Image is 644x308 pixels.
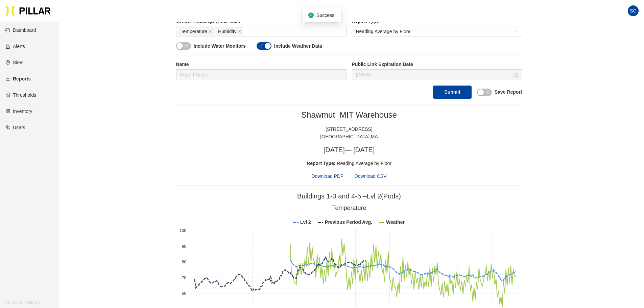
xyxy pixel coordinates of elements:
[5,125,25,130] a: teamUsers
[209,30,212,34] span: close
[311,172,343,180] span: Download PDF
[182,291,186,296] text: 60
[194,43,246,50] label: Include Water Monitors
[181,28,208,35] span: Temperature
[630,5,636,16] span: SC
[297,191,401,202] div: Buildings 1-3 and 4-5 – Lvl 2 (Pods)
[316,13,336,18] span: Success!
[176,146,522,154] h3: [DATE] — [DATE]
[5,5,51,16] img: Pillar Technologies
[182,276,186,280] text: 70
[185,44,189,48] span: close
[176,125,522,133] div: [STREET_ADDRESS]
[218,28,236,35] span: Humidity
[5,92,36,98] a: exceptionThresholds
[495,89,522,96] label: Save Report
[355,173,387,179] span: Download CSV
[308,13,314,18] span: check-circle
[182,260,186,264] text: 80
[332,205,366,211] tspan: Temperature
[176,69,347,80] input: Report Name
[259,44,263,48] span: check
[238,30,241,34] span: close
[433,86,471,99] button: Submit
[485,90,490,94] span: close
[356,71,512,78] input: Oct 22, 2025
[5,27,36,33] a: dashboardDashboard
[307,161,335,166] span: Report Type:
[5,109,32,114] a: qrcodeInventory
[325,219,372,225] tspan: Previous Period Avg.
[386,219,405,225] tspan: Weather
[5,44,25,49] a: alertAlerts
[352,61,522,68] label: Public Link Expiration Date
[176,133,522,140] div: [GEOGRAPHIC_DATA] , MA
[5,76,31,81] a: line-chartReports
[179,228,186,233] text: 100
[176,160,522,167] div: Reading Average by Floor
[5,60,23,65] a: environmentSites
[182,244,186,249] text: 90
[176,110,522,120] h2: Shawmut_MIT Warehouse
[356,26,518,37] span: Reading Average by Floor
[300,219,311,225] tspan: Lvl 2
[274,43,322,50] label: Include Weather Data
[176,61,347,68] label: Name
